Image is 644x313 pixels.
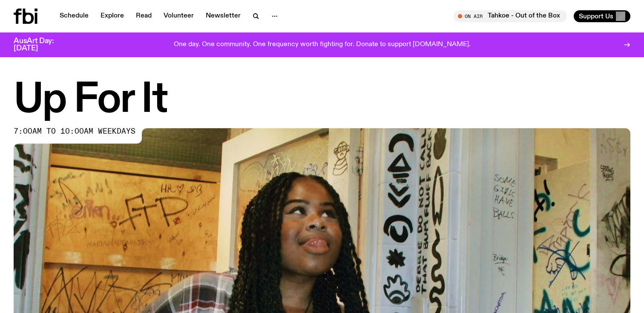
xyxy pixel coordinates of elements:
h1: Up For It [14,81,630,120]
span: 7:00am to 10:00am weekdays [14,128,135,135]
a: Read [131,10,157,22]
span: Support Us [579,12,613,20]
a: Schedule [55,10,94,22]
p: One day. One community. One frequency worth fighting for. Donate to support [DOMAIN_NAME]. [174,41,471,49]
a: Explore [95,10,129,22]
button: On AirTahkoe - Out of the Box [454,10,567,22]
h3: AusArt Day: [DATE] [14,38,68,52]
a: Volunteer [158,10,199,22]
a: Newsletter [201,10,246,22]
button: Support Us [574,10,630,22]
